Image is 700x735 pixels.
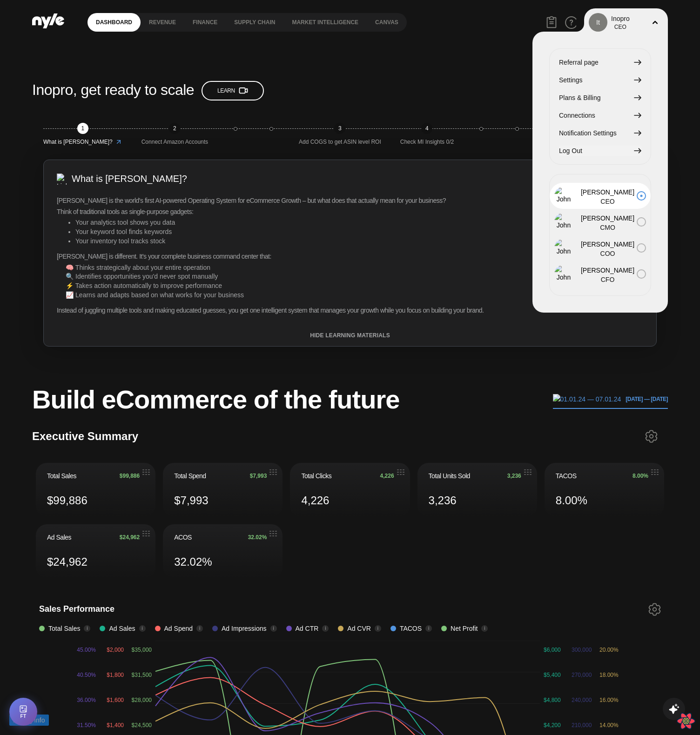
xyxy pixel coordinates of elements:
span: Ad Spend [164,623,193,634]
span: 8.00% [556,492,587,508]
span: [PERSON_NAME] [579,187,637,197]
p: [PERSON_NAME] is different. It's your complete business command center that: [57,252,643,261]
tspan: 300,000 [572,647,592,653]
li: 📈 Learns and adapts based on what works for your business [66,291,643,300]
tspan: $6,000 [544,647,561,653]
button: Ad Sales$24,962$24,962 [36,524,155,578]
span: Check MI Insights 0/2 [400,138,454,147]
p: Inopro, get ready to scale [32,79,194,101]
div: 2 [169,123,180,134]
a: Supply chain [226,13,283,32]
tspan: $2,000 [107,647,124,653]
div: Inopro [611,14,630,23]
span: TACOS [400,623,422,634]
span: Connections [559,110,595,120]
tspan: $1,600 [107,697,124,703]
button: i [196,625,203,632]
tspan: 31.50% [77,722,96,728]
img: LightBulb [57,174,68,185]
a: finance [184,13,226,32]
button: i [375,625,381,632]
li: 🔍 Identifies opportunities you'd never spot manually [66,272,643,281]
button: TACOS8.00%8.00% [545,463,664,517]
span: 4,226 [380,473,394,479]
span: 4,226 [301,492,329,508]
span: Ad Sales [109,623,135,634]
li: Your inventory tool tracks stock [75,237,643,246]
button: HIDE LEARNING MATERIALS [44,332,656,339]
span: $7,993 [174,492,208,508]
tspan: 240,000 [572,697,592,703]
span: COO [579,249,637,258]
tspan: 270,000 [572,672,592,678]
tspan: 18.00% [599,672,619,678]
span: CMO [579,223,637,232]
span: TACOS [556,471,577,481]
span: 3,236 [429,492,457,508]
button: [PERSON_NAME]CFO [550,261,651,287]
tspan: 14.00% [599,722,619,728]
span: Referral page [559,57,599,67]
tspan: $4,200 [544,722,561,728]
span: What is [PERSON_NAME]? [43,138,113,147]
tspan: $28,000 [132,697,152,703]
span: Settings [559,75,583,85]
h1: Build eCommerce of the future [32,386,399,414]
span: Total Sales [48,623,80,634]
button: Connections [559,110,641,120]
li: 🧠 Thinks strategically about your entire operation [66,263,643,273]
img: John Gold [554,265,573,283]
span: CEO [579,197,637,206]
span: ACOS [174,533,192,542]
span: CFO [579,275,637,284]
h3: Executive Summary [32,429,138,443]
tspan: 40.50% [77,672,96,678]
h1: Sales Performance [39,603,114,619]
button: It [589,13,607,32]
span: Ad CTR [296,623,319,634]
button: Open Feature Toggle Debug Panel [9,698,37,726]
button: Plans & Billing [559,93,641,103]
span: 32.02% [248,534,267,541]
span: FT [20,714,26,719]
span: Total Sales [47,471,76,481]
span: Add COGS to get ASIN level ROI [299,138,381,147]
tspan: $35,000 [132,647,152,653]
button: InoproCEO [611,14,630,31]
p: Think of traditional tools as single-purpose gadgets: [57,207,643,217]
span: $99,886 [47,492,87,508]
span: Total Clicks [301,471,331,481]
p: [PERSON_NAME] is the world's first AI-powered Operating System for eCommerce Growth – but what do... [57,196,643,206]
button: i [270,625,277,632]
button: Notification Settings [559,128,641,138]
span: Net Profit [451,623,478,634]
span: [PERSON_NAME] [579,266,637,275]
tspan: $4,800 [544,697,561,703]
span: Connect Amazon Accounts [141,138,208,147]
button: Open React Query Devtools [677,712,695,730]
span: [PERSON_NAME] [579,214,637,223]
tspan: $1,800 [107,672,124,678]
button: i [322,625,329,632]
button: i [425,625,432,632]
button: i [84,625,90,632]
a: Dashboard [87,13,141,32]
img: John Gold [554,213,573,231]
button: i [139,625,146,632]
span: Notification Settings [559,128,617,138]
button: Log Out [559,146,641,156]
button: [PERSON_NAME]CMO [550,209,651,235]
button: [PERSON_NAME]COO [550,235,651,261]
p: Learn [217,87,248,95]
a: Canvas [367,13,407,32]
button: Total Spend$7,993$7,993 [163,463,283,517]
img: John Gold [554,187,573,205]
li: Your keyword tool finds keywords [75,227,643,237]
span: [PERSON_NAME] [579,240,637,249]
span: Ad CVR [347,623,371,634]
button: [PERSON_NAME]CEO [550,183,651,209]
tspan: 16.00% [599,697,619,703]
button: Learn [202,81,264,100]
button: Total Sales$99,886$99,886 [36,463,155,517]
img: 01.01.24 — 07.01.24 [553,394,621,404]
